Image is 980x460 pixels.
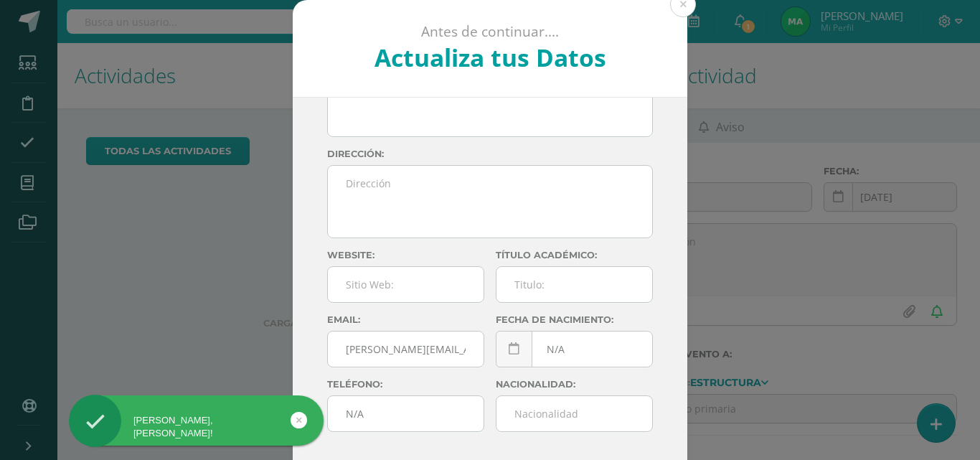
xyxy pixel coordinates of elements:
[328,332,484,367] input: Correo Electronico:
[69,414,324,440] div: [PERSON_NAME], [PERSON_NAME]!
[496,267,652,302] input: Titulo:
[496,379,653,390] label: Nacionalidad:
[331,23,649,41] p: Antes de continuar....
[328,267,484,302] input: Sitio Web:
[496,314,653,325] label: Fecha de nacimiento:
[496,250,653,260] label: Título académico:
[328,396,484,431] input: Numero de Telefono
[496,396,652,431] input: Nacionalidad
[327,379,484,390] label: Teléfono:
[331,41,649,74] h2: Actualiza tus Datos
[327,149,653,159] label: Dirección:
[327,314,484,325] label: Email:
[496,332,652,367] input: Fecha de Nacimiento:
[327,250,484,260] label: Website:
